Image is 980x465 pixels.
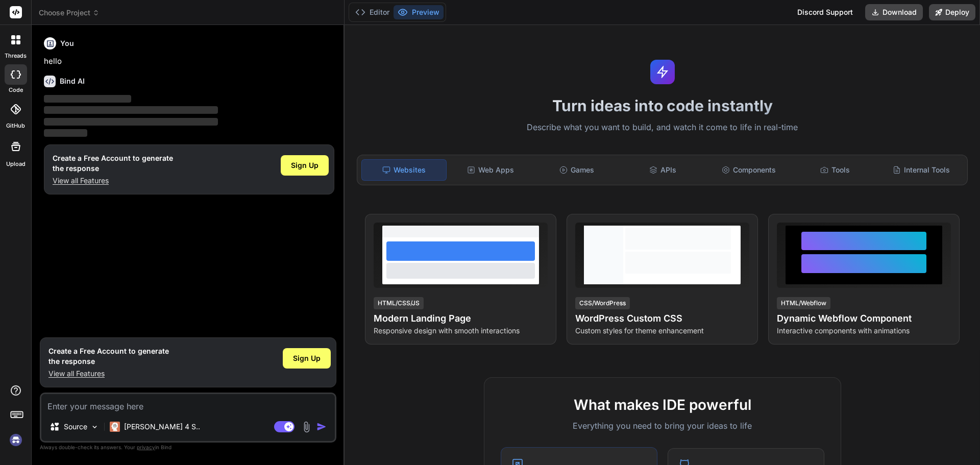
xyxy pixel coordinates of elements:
[110,422,120,432] img: Claude 4 Sonnet
[44,129,87,137] span: ‌
[777,297,830,309] div: HTML/Webflow
[621,159,705,181] div: APIs
[501,420,824,432] p: Everything you need to bring your ideas to life
[374,297,424,309] div: HTML/CSS/JS
[6,121,25,130] label: GitHub
[60,76,85,86] h6: Bind AI
[124,422,200,432] p: [PERSON_NAME] 4 S..
[777,326,951,336] p: Interactive components with animations
[6,160,26,168] label: Upload
[351,121,974,134] p: Describe what you want to build, and watch it come to life in real-time
[9,86,23,94] label: code
[394,5,444,19] button: Preview
[449,159,533,181] div: Web Apps
[39,8,100,18] span: Choose Project
[44,56,334,67] p: hello
[64,422,87,432] p: Source
[361,159,447,181] div: Websites
[53,176,173,186] p: View all Features
[44,118,218,126] span: ‌
[575,326,749,336] p: Custom styles for theme enhancement
[351,96,974,115] h1: Turn ideas into code instantly
[293,353,321,363] span: Sign Up
[575,311,749,326] h4: WordPress Custom CSS
[90,423,99,431] img: Pick Models
[60,38,74,48] h6: You
[374,326,548,336] p: Responsive design with smooth interactions
[5,52,27,60] label: threads
[351,5,394,19] button: Editor
[48,369,169,379] p: View all Features
[40,443,336,452] p: Always double-check its answers. Your in Bind
[777,311,951,326] h4: Dynamic Webflow Component
[575,297,630,309] div: CSS/WordPress
[374,311,548,326] h4: Modern Landing Page
[791,4,859,20] div: Discord Support
[301,421,312,433] img: attachment
[879,159,963,181] div: Internal Tools
[316,422,327,432] img: icon
[793,159,877,181] div: Tools
[44,106,218,114] span: ‌
[501,394,824,415] h2: What makes IDE powerful
[137,444,155,450] span: privacy
[48,346,169,366] h1: Create a Free Account to generate the response
[7,431,24,449] img: signin
[865,4,923,20] button: Download
[535,159,619,181] div: Games
[53,153,173,174] h1: Create a Free Account to generate the response
[44,95,131,103] span: ‌
[707,159,791,181] div: Components
[291,160,318,170] span: Sign Up
[929,4,975,20] button: Deploy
